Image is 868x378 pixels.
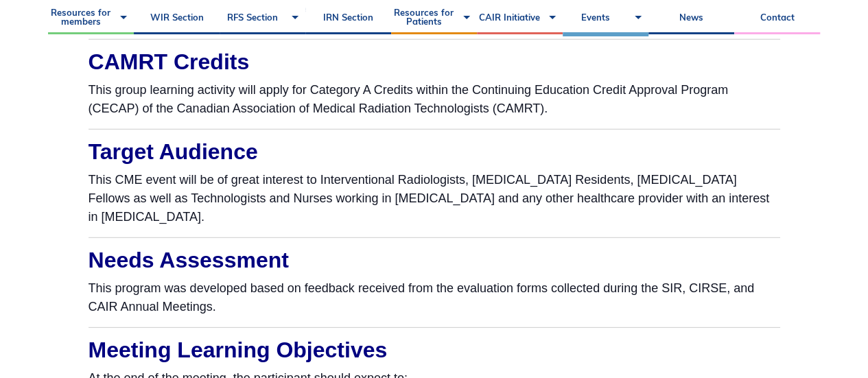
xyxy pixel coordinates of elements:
p: This program was developed based on feedback received from the evaluation forms collected during ... [89,279,780,316]
span: Needs Assessment [89,248,289,272]
span: CAMRT Credits [89,49,250,74]
p: This CME event will be of great interest to Interventional Radiologists, [MEDICAL_DATA] Residents... [89,171,780,226]
p: This group learning activity will apply for Category A Credits within the Continuing Education Cr... [89,81,780,118]
span: Meeting Learning Objectives [89,338,388,362]
span: Target Audience [89,139,258,164]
